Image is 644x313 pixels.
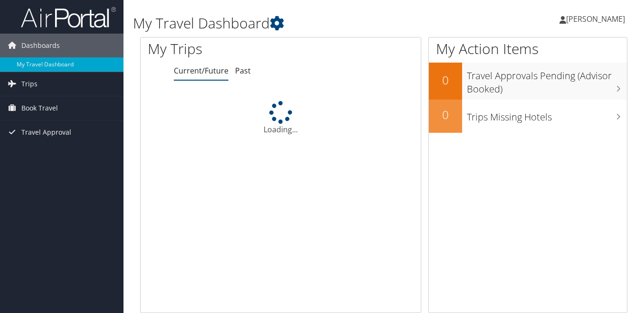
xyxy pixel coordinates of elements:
[467,64,627,96] h3: Travel Approvals Pending (Advisor Booked)
[133,13,467,33] h1: My Travel Dashboard
[174,65,228,76] a: Current/Future
[21,72,38,96] span: Trips
[429,72,462,88] h2: 0
[566,14,625,24] span: [PERSON_NAME]
[21,6,116,28] img: airportal-logo.png
[141,101,421,135] div: Loading...
[235,65,251,76] a: Past
[21,96,58,120] span: Book Travel
[429,39,627,59] h1: My Action Items
[21,34,60,57] span: Dashboards
[467,106,627,124] h3: Trips Missing Hotels
[429,107,462,123] h2: 0
[148,39,297,59] h1: My Trips
[559,5,635,33] a: [PERSON_NAME]
[21,120,71,144] span: Travel Approval
[429,63,627,99] a: 0Travel Approvals Pending (Advisor Booked)
[429,100,627,133] a: 0Trips Missing Hotels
